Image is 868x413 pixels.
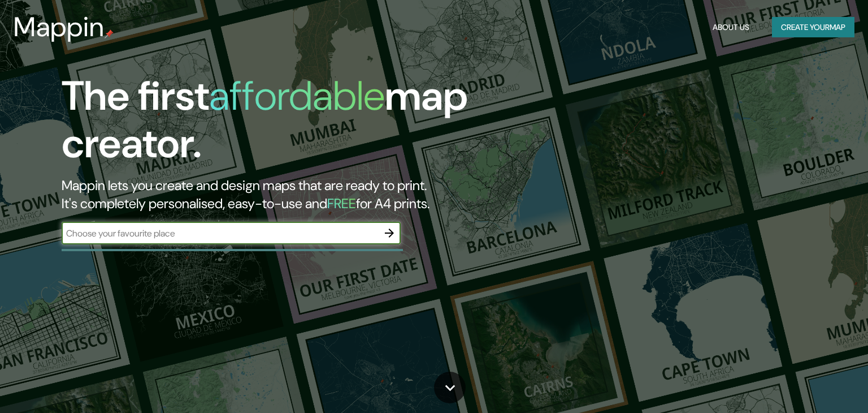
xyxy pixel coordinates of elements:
[209,70,385,122] h1: affordable
[62,177,496,213] h2: Mappin lets you create and design maps that are ready to print. It's completely personalised, eas...
[772,17,854,38] button: Create yourmap
[327,195,356,212] h5: FREE
[62,72,496,177] h1: The first map creator.
[708,17,754,38] button: About Us
[14,11,105,43] h3: Mappin
[62,227,378,240] input: Choose your favourite place
[105,29,114,38] img: mappin-pin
